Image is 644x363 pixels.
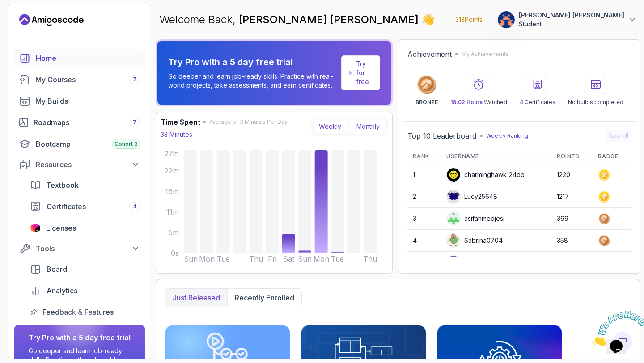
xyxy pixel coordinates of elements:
p: Watched [450,99,507,106]
div: asifahmedjesi [446,211,504,226]
a: textbook [25,176,145,194]
p: [PERSON_NAME] [PERSON_NAME] [519,11,624,20]
p: Student [519,20,624,29]
span: 7 [133,76,136,83]
a: licenses [25,219,145,237]
a: builds [14,92,145,110]
td: 5 [407,252,441,274]
tspan: Fri [268,254,277,263]
span: 👋 [421,13,435,27]
p: Welcome Back, [159,13,435,27]
span: Textbook [46,180,79,190]
button: Tools [14,241,145,257]
a: courses [14,71,145,89]
button: Just released [165,289,227,307]
p: Go deeper and learn job-ready skills. Practice with real-world projects, take assessments, and ea... [168,72,338,90]
p: BRONZE [415,99,438,106]
td: 4 [407,230,441,252]
a: certificates [25,198,145,215]
a: Try for free [341,55,380,90]
td: 251 [551,252,593,274]
th: Username [441,149,551,164]
p: Try Pro with a 5 day free trial [168,56,338,68]
div: Lucy25648 [446,190,497,204]
div: Bootcamp [36,139,140,149]
tspan: Sun [298,254,312,263]
div: charminghawk124db [446,168,525,182]
td: 358 [551,230,593,252]
tspan: 11m [166,207,179,216]
div: My Courses [35,74,140,85]
span: Average of 3 Minutes Per Day [209,118,288,126]
span: 16.02 Hours [450,99,483,106]
tspan: 5m [169,228,179,237]
button: Monthly [351,119,386,134]
div: My Builds [35,96,140,106]
span: Cohort 3 [114,140,138,148]
div: Lambalamba160 [446,255,511,270]
h2: Achievement [407,49,452,59]
tspan: 22m [165,166,179,175]
button: user profile image[PERSON_NAME] [PERSON_NAME]Student [497,11,637,29]
p: 33 Minutes [161,130,192,139]
th: Rank [407,149,441,164]
img: default monster avatar [447,190,460,203]
span: Certificates [47,201,86,212]
a: Try for free [356,59,373,86]
span: Feedback & Features [42,307,114,317]
iframe: chat widget [589,307,644,350]
a: feedback [25,303,145,321]
th: Badge [593,149,631,164]
tspan: Sat [283,254,295,263]
div: Sabrina0704 [446,233,503,248]
td: 1220 [551,164,593,186]
tspan: Mon [199,254,215,263]
div: Tools [36,243,140,254]
tspan: Thu [249,254,263,263]
p: Weekly Ranking [486,132,528,139]
p: No builds completed [568,99,623,106]
tspan: Tue [217,254,230,263]
img: Chat attention grabber [4,4,59,39]
div: Roadmaps [34,117,140,128]
td: 1 [407,164,441,186]
span: 7 [133,119,136,126]
td: 369 [551,208,593,230]
h3: Time Spent [161,117,200,127]
span: 4 [520,99,523,106]
tspan: Mon [314,254,329,263]
a: analytics [25,282,145,300]
tspan: 0s [171,249,179,257]
tspan: Thu [363,254,377,263]
td: 1217 [551,186,593,208]
a: board [25,260,145,278]
tspan: 16m [165,187,179,196]
h2: Top 10 Leaderboard [407,131,476,141]
td: 2 [407,186,441,208]
span: Board [47,264,67,274]
div: Resources [36,159,140,170]
img: user profile image [498,11,515,28]
span: [PERSON_NAME] [PERSON_NAME] [239,13,421,26]
tspan: 27m [165,149,179,158]
th: Points [551,149,593,164]
a: roadmaps [14,114,145,131]
img: user profile image [447,256,460,269]
a: Landing page [19,13,84,27]
button: Resources [14,156,145,173]
div: Home [36,53,140,63]
button: See all [606,130,631,142]
a: home [14,49,145,67]
img: default monster avatar [447,234,460,247]
p: Just released [173,292,220,303]
img: user profile image [447,212,460,225]
span: Licenses [46,223,76,233]
a: bootcamp [14,135,145,153]
p: Recently enrolled [235,292,294,303]
p: 313 Points [455,15,483,24]
span: 4 [133,203,136,210]
p: Certificates [520,99,555,106]
img: jetbrains icon [30,224,41,232]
